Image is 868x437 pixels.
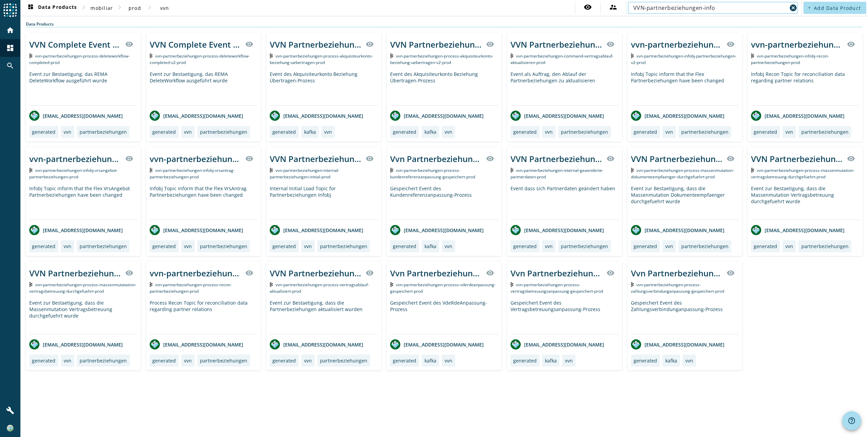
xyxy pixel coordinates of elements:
[631,300,739,334] div: Gespeichert Event des Zahlungsverbindunganpassung-Prozess
[513,243,537,249] div: generated
[29,300,137,334] div: Event zur Bestaetigung, dass die Massenmutation Vertragsbetreuung durchgefuehrt wurde
[29,111,39,121] img: avatar
[32,129,55,135] div: generated
[29,339,39,350] img: avatar
[24,2,80,14] button: Data Products
[27,4,35,12] mat-icon: dashboard
[848,417,856,425] mat-icon: help_outline
[29,168,32,173] img: Kafka Topic: vvn-partnerbeziehungen-infobj-vrsangebot-partnerbeziehungen-prod
[631,53,737,65] span: Kafka Topic: vvn-partnerbeziehungen-infobj-partnerbeziehungen-v2-prod
[390,300,498,334] div: Gespeichert Event des VdeRdeAnpassung-Prozess
[270,167,339,180] span: Kafka Topic: vvn-partnerbeziehungen-internal-partnerbeziehungen-initial-prod
[390,39,482,50] div: VVN Partnerbeziehungen Akquisiteurkonto Beziehung Process Übertragen
[150,268,241,279] div: vvn-partnerbeziehungen-process-recon-partnerbeziehungen-_stage_
[150,53,153,58] img: Kafka Topic: vvn-partnerbeziehungen-process-deleteworkflow-completed-v2-prod
[320,243,367,249] div: partnerbeziehungen
[631,282,634,287] img: Kafka Topic: vvn-partnerbeziehungen-process-zahlungsverbindunganpassung-gespeichert-prod
[685,357,693,364] div: vvn
[150,153,241,164] div: vvn-partnerbeziehungen-infobj-vrsantrag-partnerbeziehungen-_stage_
[486,155,494,163] mat-icon: visibility
[513,129,537,135] div: generated
[424,243,436,249] div: kafka
[200,129,247,135] div: partnerbeziehungen
[727,40,735,48] mat-icon: visibility
[785,243,793,249] div: vvn
[270,225,280,235] img: avatar
[789,4,797,12] mat-icon: cancel
[390,339,400,350] img: avatar
[150,39,241,50] div: VVN Complete Event for Rema Deletworkflow
[32,243,55,249] div: generated
[751,71,859,105] div: Infobj Recon Topic for reconciliation data regarding partner relations
[681,129,729,135] div: partnerbeziehungen
[584,3,592,11] mat-icon: visibility
[390,268,482,279] div: Vvn Partnerbeziehungen VdeRdeAnpassung Process Gespeichert
[545,357,557,364] div: kafka
[814,5,861,11] span: Add Data Product
[511,282,514,287] img: Kafka Topic: vvn-partnerbeziehungen-process-vertragsbetreuungsanpassung-gespeichert-prod
[606,269,615,277] mat-icon: visibility
[511,339,521,350] img: avatar
[545,129,553,135] div: vvn
[270,111,363,121] div: [EMAIL_ADDRESS][DOMAIN_NAME]
[29,339,123,350] div: [EMAIL_ADDRESS][DOMAIN_NAME]
[366,40,374,48] mat-icon: visibility
[152,357,176,364] div: generated
[633,4,787,12] input: Search (% or * for wildcards)
[631,339,641,350] img: avatar
[150,71,258,105] div: Event zur Bestaetigung, das REMA DeleteWorkflow ausgeführt wurde
[150,339,243,350] div: [EMAIL_ADDRESS][DOMAIN_NAME]
[751,111,761,121] img: avatar
[847,40,855,48] mat-icon: visibility
[445,243,452,249] div: vvn
[511,53,614,65] span: Kafka Topic: vvn-partnerbeziehungen-command-vertragsablauf-aktualisieren-prod
[511,225,521,235] img: avatar
[152,129,176,135] div: generated
[751,53,829,65] span: Kafka Topic: vvn-partnerbeziehungen-infobj-recon-partnerbeziehungen-prod
[150,225,243,235] div: [EMAIL_ADDRESS][DOMAIN_NAME]
[270,168,273,173] img: Kafka Topic: vvn-partnerbeziehungen-internal-partnerbeziehungen-initial-prod
[390,53,393,58] img: Kafka Topic: vvn-partnerbeziehungen-process-akquisiteurkonto-beziehung-uebertragen-v2-prod
[445,129,452,135] div: vvn
[270,111,280,121] img: avatar
[184,129,192,135] div: vvn
[29,111,123,121] div: [EMAIL_ADDRESS][DOMAIN_NAME]
[390,111,400,121] img: avatar
[631,111,641,121] img: avatar
[751,39,843,50] div: vvn-partnerbeziehungen-infobj-recon-partnerbeziehungen-prod
[390,167,475,180] span: Kafka Topic: vvn-partnerbeziehungen-process-kundenreferenzanpassung-gespeichert-prod
[270,53,273,58] img: Kafka Topic: vvn-partnerbeziehungen-process-akquisiteurkonto-beziehung-uebertragen-prod
[631,225,641,235] img: avatar
[150,111,243,121] div: [EMAIL_ADDRESS][DOMAIN_NAME]
[90,5,113,11] span: mobiliar
[751,185,859,220] div: Event zur Bestaetigung, dass die Massenmutation Vertragsbetreuung durchgefuehrt wurde
[116,3,124,12] mat-icon: chevron_right
[727,155,735,163] mat-icon: visibility
[270,185,378,220] div: Internal Initial Load Topic for Partnerbeziehungen Infobj
[511,168,514,173] img: Kafka Topic: vvn-partnerbeziehungen-internal-geaenderte-partnerdaten-prod
[631,39,723,50] div: vvn-partnerbeziehungen-infobj-partnerbeziehungen-v2-_stage_
[27,4,77,12] span: Data Products
[6,26,14,34] mat-icon: home
[801,129,849,135] div: partnerbeziehungen
[393,243,416,249] div: generated
[29,71,137,105] div: Event zur Bestaetigung, das REMA DeleteWorkflow ausgeführt wurde
[751,111,845,121] div: [EMAIL_ADDRESS][DOMAIN_NAME]
[184,243,192,249] div: vvn
[634,129,657,135] div: generated
[304,129,316,135] div: kafka
[801,243,849,249] div: partnerbeziehungen
[29,167,118,180] span: Kafka Topic: vvn-partnerbeziehungen-infobj-vrsangebot-partnerbeziehungen-prod
[665,129,673,135] div: vvn
[511,111,521,121] img: avatar
[390,168,393,173] img: Kafka Topic: vvn-partnerbeziehungen-process-kundenreferenzanpassung-gespeichert-prod
[184,357,192,364] div: vvn
[80,243,127,249] div: partnerbeziehungen
[80,357,127,364] div: partnerbeziehungen
[29,39,121,50] div: VVN Complete Event for Rema Deletworkflow
[390,185,498,220] div: Gespeichert Event des Kundenreferenzanpassung-Prozess
[150,168,153,173] img: Kafka Topic: vvn-partnerbeziehungen-infobj-vrsantrag-partnerbeziehungen-prod
[146,3,154,12] mat-icon: chevron_right
[634,357,657,364] div: generated
[631,111,724,121] div: [EMAIL_ADDRESS][DOMAIN_NAME]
